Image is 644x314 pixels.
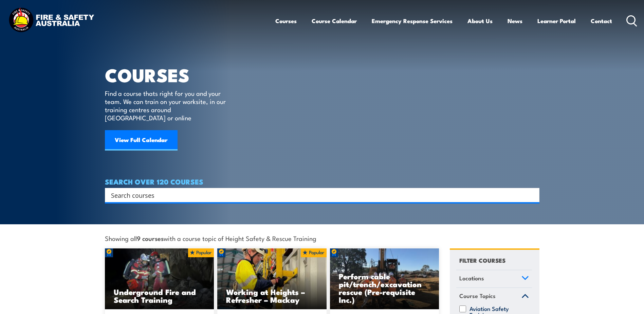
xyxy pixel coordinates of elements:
[456,270,532,288] a: Locations
[528,190,537,200] button: Search magnifier button
[105,89,229,122] p: Find a course thats right for you and your team. We can train on your worksite, in our training c...
[105,178,539,185] h4: SEARCH OVER 120 COURSES
[275,12,297,30] a: Courses
[339,272,430,303] h3: Perform cable pit/trench/excavation rescue (Pre-requisite Inc.)
[508,12,522,30] a: News
[459,291,496,300] span: Course Topics
[112,190,526,200] form: Search form
[217,248,327,310] img: Work Safely at Heights Training (1)
[591,12,612,30] a: Contact
[372,12,453,30] a: Emergency Response Services
[459,256,505,265] h4: FILTER COURSES
[105,248,214,310] a: Underground Fire and Search Training
[226,288,318,303] h3: Working at Heights – Refresher – Mackay
[330,248,439,310] img: Perform Cable Pit/Trench/Excavation Rescue TRAINING
[105,67,236,83] h1: COURSES
[312,12,357,30] a: Course Calendar
[537,12,576,30] a: Learner Portal
[111,190,525,200] input: Search input
[456,288,532,306] a: Course Topics
[105,234,316,242] span: Showing all with a course topic of Height Safety & Rescue Training
[217,248,327,310] a: Working at Heights – Refresher – Mackay
[114,288,205,303] h3: Underground Fire and Search Training
[467,12,493,30] a: About Us
[105,248,214,310] img: Underground mine rescue
[105,130,178,151] a: View Full Calendar
[330,248,439,310] a: Perform cable pit/trench/excavation rescue (Pre-requisite Inc.)
[459,274,484,283] span: Locations
[137,233,164,243] strong: 9 courses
